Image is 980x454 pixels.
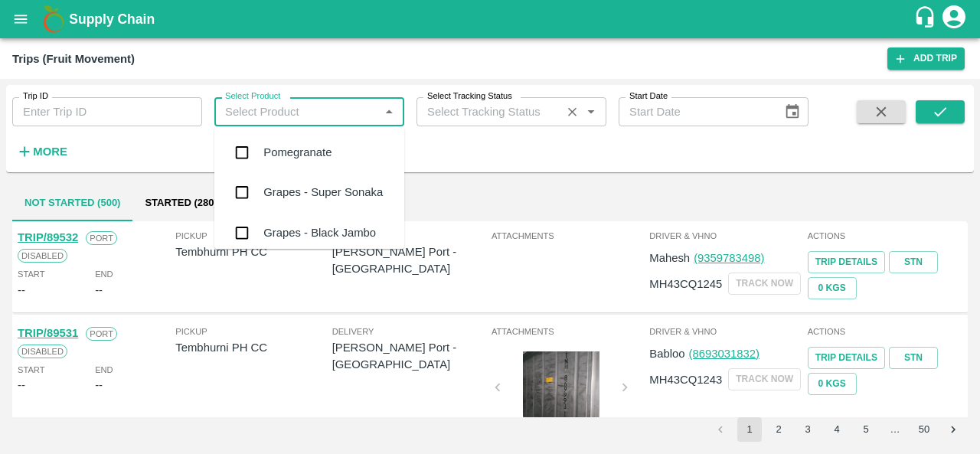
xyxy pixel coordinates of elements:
button: Not Started (500) [12,185,132,221]
button: 0 Kgs [808,373,857,395]
span: Disabled [18,249,67,263]
input: Enter Trip ID [12,97,202,126]
span: End [95,363,113,377]
p: [PERSON_NAME] Port - [GEOGRAPHIC_DATA] [332,243,488,278]
div: -- [18,377,25,394]
a: Add Trip [887,47,965,70]
button: Go to page 2 [766,417,791,442]
span: Actions [808,229,962,243]
button: 0 Kgs [808,277,857,299]
label: Select Product [225,90,280,103]
input: Start Date [619,97,772,126]
button: Choose date [778,97,807,126]
button: Started (280) [132,185,229,221]
p: Tembhurni PH CC [175,243,332,260]
span: Delivery [332,229,488,243]
strong: More [33,145,67,158]
label: Start Date [629,90,668,103]
span: Start [18,363,44,377]
b: Supply Chain [69,11,155,27]
button: Go to page 5 [854,417,878,442]
span: Port [86,327,117,341]
p: [PERSON_NAME] Port - [GEOGRAPHIC_DATA] [332,339,488,374]
a: (8693031832) [689,348,759,360]
div: … [883,423,907,437]
span: Disabled [18,345,67,358]
span: Pickup [175,229,332,243]
a: TRIP/89532 [18,231,78,243]
button: Go to page 50 [912,417,936,442]
span: Delivery [332,325,488,338]
input: Select Product [219,102,374,122]
button: Go to page 3 [795,417,820,442]
span: Actions [808,325,962,338]
span: Mahesh [649,252,690,264]
p: MH43CQ1243 [649,371,722,388]
span: Pickup [175,325,332,338]
div: Pomegranate [263,144,332,161]
span: Start [18,267,44,281]
button: Clear [562,102,583,122]
a: STN [889,251,938,273]
nav: pagination navigation [706,417,968,442]
p: Tembhurni PH CC [175,339,332,356]
button: More [12,139,71,165]
label: Trip ID [23,90,48,103]
img: logo [38,4,69,34]
a: Trip Details [808,251,885,273]
p: MH43CQ1245 [649,276,722,292]
span: Attachments [492,325,646,338]
button: Open [581,102,601,122]
div: -- [95,377,103,394]
a: (9359783498) [694,252,764,264]
div: customer-support [913,5,940,33]
div: Grapes - Super Sonaka [263,185,383,201]
span: Driver & VHNo [649,325,804,338]
div: Trips (Fruit Movement) [12,49,135,69]
div: Grapes - Black Jambo [263,224,376,241]
a: TRIP/89531 [18,327,78,339]
button: open drawer [3,2,38,37]
span: Attachments [492,229,646,243]
span: Babloo [649,348,684,360]
button: page 1 [737,417,762,442]
button: Go to next page [941,417,965,442]
button: Close [379,102,399,122]
label: Select Tracking Status [427,90,512,103]
div: -- [18,282,25,299]
span: Driver & VHNo [649,229,804,243]
a: Supply Chain [69,8,913,30]
input: Select Tracking Status [421,102,557,122]
a: Trip Details [808,347,885,369]
div: -- [95,282,103,299]
span: End [95,267,113,281]
button: Go to page 4 [825,417,849,442]
span: Port [86,231,117,245]
a: STN [889,347,938,369]
div: account of current user [940,3,968,35]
